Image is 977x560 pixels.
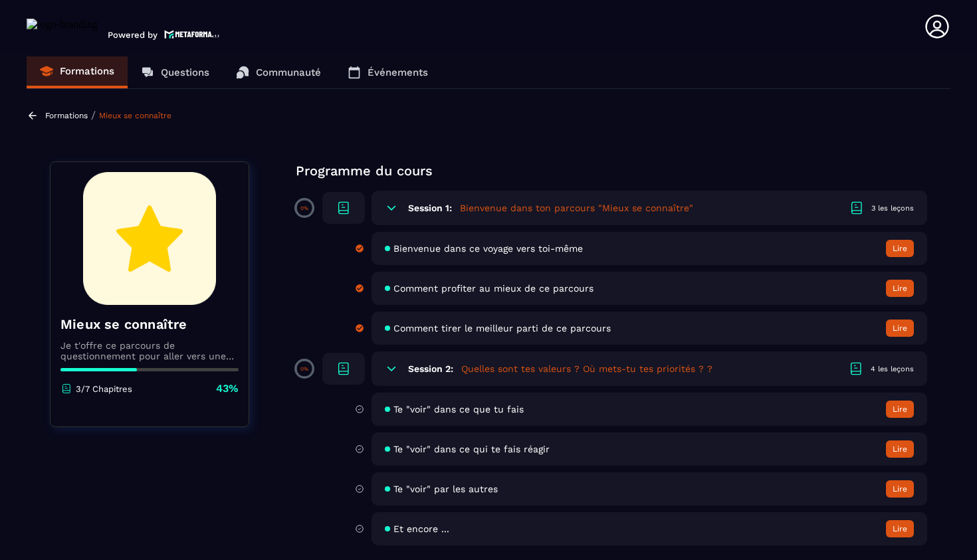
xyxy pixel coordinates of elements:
[60,340,239,361] p: Je t'offre ce parcours de questionnement pour aller vers une meilleure connaissance de toi et de ...
[461,362,712,375] h5: Quelles sont tes valeurs ? Où mets-tu tes priorités ? ?
[886,440,914,458] button: Lire
[128,56,223,88] a: Questions
[27,56,128,88] a: Formations
[76,384,132,394] p: 3/7 Chapitres
[296,161,927,180] p: Programme du cours
[368,66,428,78] p: Événements
[886,280,914,297] button: Lire
[886,401,914,418] button: Lire
[460,201,693,215] h5: Bienvenue dans ton parcours "Mieux se connaître"
[91,109,96,122] span: /
[408,203,452,213] h6: Session 1:
[393,283,594,294] span: Comment profiter au mieux de ce parcours
[393,323,611,333] span: Comment tirer le meilleur parti de ce parcours
[45,111,88,120] a: Formations
[871,203,914,213] div: 3 les leçons
[27,19,98,40] img: logo-branding
[161,66,209,78] p: Questions
[393,444,550,454] span: Te "voir" dans ce qui te fais réagir
[408,363,453,374] h6: Session 2:
[886,520,914,537] button: Lire
[871,364,914,374] div: 4 les leçons
[223,56,334,88] a: Communauté
[60,172,239,305] img: banner
[393,523,449,534] span: Et encore ...
[393,243,583,254] span: Bienvenue dans ce voyage vers toi-même
[300,205,308,211] p: 0%
[164,29,220,40] img: logo
[886,480,914,498] button: Lire
[60,315,239,333] h4: Mieux se connaître
[256,66,321,78] p: Communauté
[300,366,308,372] p: 0%
[334,56,441,88] a: Événements
[886,320,914,337] button: Lire
[99,111,171,120] a: Mieux se connaître
[108,30,158,40] p: Powered by
[393,484,498,494] span: Te "voir" par les autres
[60,65,114,77] p: Formations
[393,404,524,415] span: Te "voir" dans ce que tu fais
[216,381,239,396] p: 43%
[886,240,914,257] button: Lire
